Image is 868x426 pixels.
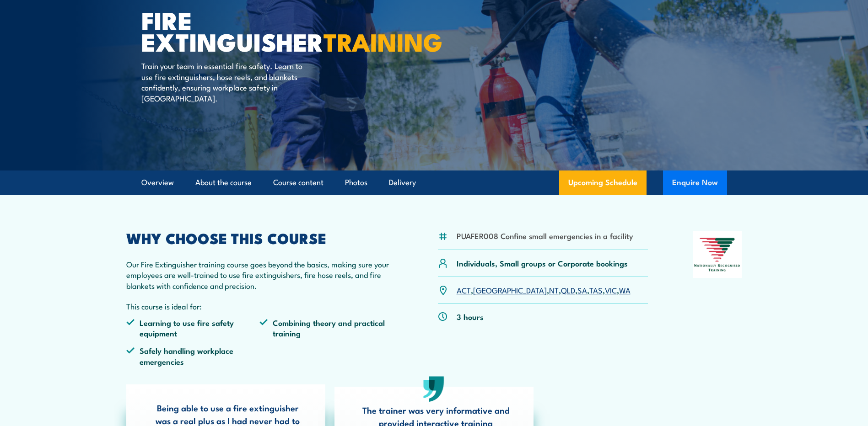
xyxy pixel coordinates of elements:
a: About the course [195,170,252,195]
a: NT [549,284,559,295]
a: VIC [605,284,617,295]
p: , , , , , , , [457,285,631,295]
a: [GEOGRAPHIC_DATA] [473,284,547,295]
p: This course is ideal for: [126,301,394,311]
a: SA [577,284,587,295]
a: QLD [561,284,575,295]
a: WA [619,284,631,295]
strong: TRAINING [323,22,442,60]
li: PUAFER008 Confine small emergencies in a facility [457,230,633,241]
p: 3 hours [457,311,484,322]
h1: Fire Extinguisher [141,9,367,52]
a: Photos [345,170,367,195]
p: Individuals, Small groups or Corporate bookings [457,258,628,268]
p: Train your team in essential fire safety. Learn to use fire extinguishers, hose reels, and blanke... [141,60,308,103]
a: Overview [141,170,174,195]
li: Combining theory and practical training [259,317,393,339]
p: Our Fire Extinguisher training course goes beyond the basics, making sure your employees are well... [126,259,394,291]
a: TAS [589,284,603,295]
a: ACT [457,284,471,295]
h2: WHY CHOOSE THIS COURSE [126,231,394,244]
a: Delivery [389,170,416,195]
a: Upcoming Schedule [559,170,647,195]
li: Learning to use fire safety equipment [126,317,260,339]
a: Course content [273,170,323,195]
li: Safely handling workplace emergencies [126,345,260,367]
button: Enquire Now [663,170,727,195]
img: Nationally Recognised Training logo. [693,231,742,278]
